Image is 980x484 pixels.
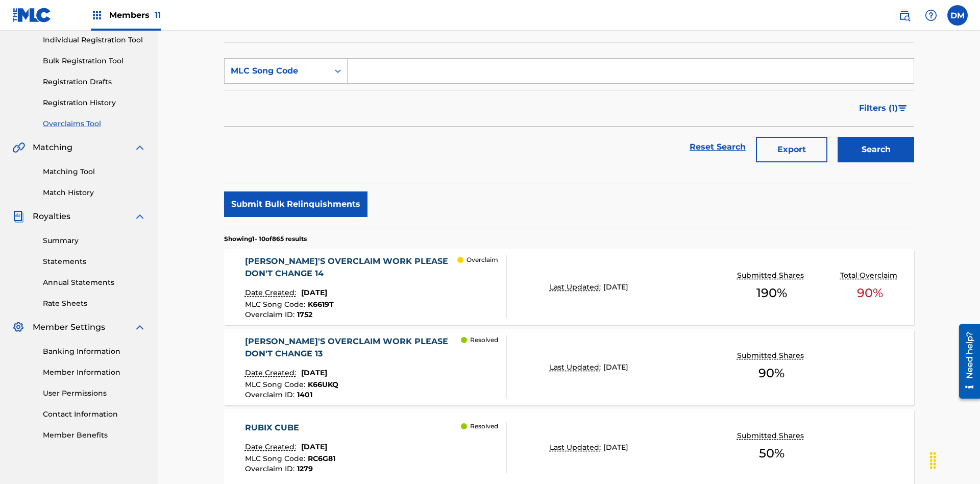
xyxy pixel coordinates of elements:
[925,445,941,476] div: Drag
[43,256,146,267] a: Statements
[43,367,146,378] a: Member Information
[297,310,312,319] span: 1752
[224,329,914,405] a: [PERSON_NAME]'S OVERCLAIM WORK PLEASE DON'T CHANGE 13Date Created:[DATE]MLC Song Code:K66UKQOverc...
[925,9,937,21] img: help
[245,287,299,298] p: Date Created:
[245,335,461,360] div: [PERSON_NAME]'S OVERCLAIM WORK PLEASE DON'T CHANGE 13
[134,141,146,154] img: expand
[43,187,146,198] a: Match History
[758,364,785,382] span: 90 %
[12,210,24,223] img: Royalties
[91,9,103,21] img: Top Rightsholders
[894,5,915,26] a: Public Search
[859,102,898,114] span: Filters ( 1 )
[12,321,24,333] img: Member Settings
[43,166,146,177] a: Matching Tool
[308,300,334,309] span: K6619T
[550,442,603,453] p: Last Updated:
[245,300,308,309] span: MLC Song Code :
[308,380,338,389] span: K66UKQ
[43,118,146,129] a: Overclaims Tool
[245,368,299,378] p: Date Created:
[929,435,980,484] iframe: Chat Widget
[231,65,323,77] div: MLC Song Code
[245,454,308,463] span: MLC Song Code :
[43,35,146,45] a: Individual Registration Tool
[43,98,146,108] a: Registration History
[245,310,297,319] span: Overclaim ID :
[301,442,327,451] span: [DATE]
[33,210,70,223] span: Royalties
[224,234,307,244] p: Showing 1 - 10 of 865 results
[33,321,105,333] span: Member Settings
[898,9,911,21] img: search
[134,321,146,333] img: expand
[43,298,146,309] a: Rate Sheets
[12,8,52,22] img: MLC Logo
[857,284,883,302] span: 90 %
[308,454,335,463] span: RC6G81
[470,422,498,431] p: Resolved
[245,255,458,280] div: [PERSON_NAME]'S OVERCLAIM WORK PLEASE DON'T CHANGE 14
[951,320,980,404] iframe: Resource Center
[470,335,498,345] p: Resolved
[43,388,146,399] a: User Permissions
[33,141,72,154] span: Matching
[12,141,25,154] img: Matching
[297,390,312,399] span: 1401
[109,9,161,21] span: Members
[301,368,327,377] span: [DATE]
[301,288,327,297] span: [DATE]
[853,95,914,121] button: Filters (1)
[43,56,146,66] a: Bulk Registration Tool
[224,191,367,217] button: Submit Bulk Relinquishments
[43,77,146,87] a: Registration Drafts
[43,346,146,357] a: Banking Information
[759,444,785,463] span: 50 %
[603,443,628,452] span: [DATE]
[838,137,914,162] button: Search
[245,422,335,434] div: RUBIX CUBE
[297,464,313,473] span: 1279
[245,380,308,389] span: MLC Song Code :
[603,362,628,372] span: [DATE]
[947,5,968,26] div: User Menu
[898,105,907,111] img: filter
[737,270,806,281] p: Submitted Shares
[921,5,941,26] div: Help
[43,277,146,288] a: Annual Statements
[43,235,146,246] a: Summary
[756,284,787,302] span: 190 %
[224,249,914,325] a: [PERSON_NAME]'S OVERCLAIM WORK PLEASE DON'T CHANGE 14Date Created:[DATE]MLC Song Code:K6619TOverc...
[840,270,900,281] p: Total Overclaim
[155,10,161,20] span: 11
[603,282,628,292] span: [DATE]
[550,362,603,373] p: Last Updated:
[224,58,914,167] form: Search Form
[134,210,146,223] img: expand
[245,442,299,452] p: Date Created:
[245,464,297,473] span: Overclaim ID :
[737,430,806,441] p: Submitted Shares
[43,409,146,420] a: Contact Information
[684,136,751,158] a: Reset Search
[467,255,498,264] p: Overclaim
[756,137,827,162] button: Export
[550,282,603,293] p: Last Updated:
[737,350,806,361] p: Submitted Shares
[43,430,146,441] a: Member Benefits
[245,390,297,399] span: Overclaim ID :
